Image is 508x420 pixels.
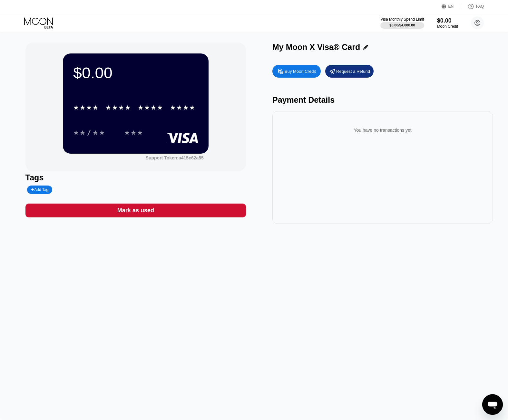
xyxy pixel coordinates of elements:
[272,43,360,52] div: My Moon X Visa® Card
[272,95,493,105] div: Payment Details
[285,69,316,74] div: Buy Moon Credit
[73,64,198,82] div: $0.00
[117,207,154,214] div: Mark as used
[476,4,484,9] div: FAQ
[482,394,503,415] iframe: Button to launch messaging window
[146,155,204,160] div: Support Token:a415c62a55
[31,187,48,192] div: Add Tag
[278,121,488,139] div: You have no transactions yet
[272,65,321,78] div: Buy Moon Credit
[461,3,484,10] div: FAQ
[336,69,370,74] div: Request a Refund
[442,3,461,10] div: EN
[325,65,374,78] div: Request a Refund
[448,4,454,9] div: EN
[380,17,424,29] div: Visa Monthly Spend Limit$0.00/$4,000.00
[437,24,458,29] div: Moon Credit
[437,17,458,29] div: $0.00Moon Credit
[380,17,424,22] div: Visa Monthly Spend Limit
[25,173,246,182] div: Tags
[437,17,458,24] div: $0.00
[25,204,246,217] div: Mark as used
[27,186,52,194] div: Add Tag
[146,155,204,160] div: Support Token: a415c62a55
[389,23,415,27] div: $0.00 / $4,000.00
